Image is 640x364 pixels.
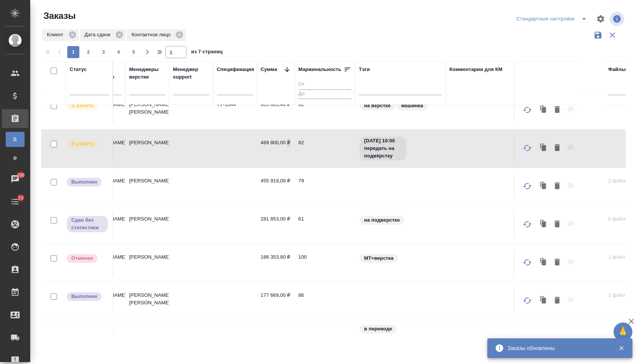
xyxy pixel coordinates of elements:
[85,31,113,39] p: Дата сдачи
[518,177,536,195] button: Обновить
[605,28,620,42] button: Сбросить фильтры
[129,101,165,116] p: [PERSON_NAME], [PERSON_NAME]
[295,211,355,238] td: 61
[608,66,626,73] div: Файлы
[6,132,25,147] a: В
[551,140,564,156] button: Удалить
[298,80,351,89] input: От
[6,151,25,166] a: Ф
[592,10,610,28] span: Настроить таблицу
[295,97,355,123] td: 82
[536,255,551,270] button: Клонировать
[295,135,355,162] td: 82
[82,48,94,56] span: 2
[14,194,28,202] span: 13
[70,66,87,73] div: Статус
[401,102,423,110] p: машинка
[47,31,66,39] p: Клиент
[80,29,126,41] div: Дата сдачи
[257,211,295,238] td: 281 853,00 ₽
[113,46,125,58] button: 4
[71,102,93,110] p: В работе
[359,101,442,111] div: на верстке, машинка
[614,322,632,341] button: 🙏
[551,255,564,270] button: Удалить
[257,173,295,200] td: 455 919,09 ₽
[42,10,76,22] span: Заказы
[173,66,209,81] div: Менеджер support
[113,48,125,56] span: 4
[257,97,295,123] td: 605 003,40 ₽
[364,216,400,224] p: на подверстке
[614,345,629,352] button: Закрыть
[42,29,79,41] div: Клиент
[129,66,165,81] div: Менеджеры верстки
[515,13,592,25] div: split button
[536,293,551,308] button: Клонировать
[66,292,109,302] div: Выставляет ПМ после сдачи и проведения начислений. Последний этап для ПМа
[536,140,551,156] button: Клонировать
[591,28,605,42] button: Сохранить фильтры
[128,46,140,58] button: 5
[9,154,21,162] span: Ф
[536,179,551,194] button: Клонировать
[71,254,93,262] p: Отменен
[518,292,536,310] button: Обновить
[359,136,442,161] div: 23.09.2025 10:00 передать на подвёрстку
[257,330,295,356] td: 175 419,00 ₽
[66,177,109,187] div: Выставляет ПМ после сдачи и проведения начислений. Последний этап для ПМа
[295,250,355,276] td: 100
[97,46,110,58] button: 3
[450,66,502,73] div: Комментарии для КМ
[359,253,442,264] div: МТ+верстка
[217,66,254,73] div: Спецификация
[191,47,223,58] span: из 7 страниц
[364,254,394,262] p: МТ+верстка
[518,139,536,157] button: Обновить
[359,215,442,225] div: на подверстке
[257,135,295,162] td: 469 800,00 ₽
[129,177,165,185] p: [PERSON_NAME]
[71,140,93,148] p: В работе
[298,89,351,99] input: До
[298,66,342,73] div: Маржинальность
[71,293,97,300] p: Выполнен
[536,217,551,232] button: Клонировать
[129,292,165,307] p: [PERSON_NAME], [PERSON_NAME]
[66,101,109,111] div: Выставляет ПМ после принятия заказа от КМа
[295,288,355,314] td: 86
[536,102,551,118] button: Клонировать
[617,324,629,340] span: 🙏
[261,66,277,73] div: Сумма
[129,253,165,261] p: [PERSON_NAME]
[129,139,165,147] p: [PERSON_NAME]
[610,12,626,26] span: Посмотреть информацию
[551,102,564,118] button: Удалить
[2,192,28,211] a: 13
[129,215,165,223] p: [PERSON_NAME]
[359,324,442,362] div: в переводе, передать на подвёрстку, 26.09.2025 10:00
[127,29,186,41] div: Контактное лицо
[359,66,370,73] div: Тэги
[295,173,355,200] td: 79
[518,253,536,271] button: Обновить
[66,139,109,149] div: Выставляет ПМ после принятия заказа от КМа
[97,48,110,56] span: 3
[551,293,564,308] button: Удалить
[507,344,607,352] div: Заказы обновлены
[128,48,140,56] span: 5
[295,330,355,356] td: 80
[551,217,564,232] button: Удалить
[66,215,109,233] div: Выставляет ПМ, когда заказ сдан КМу, но начисления еще не проведены
[518,101,536,119] button: Обновить
[518,215,536,233] button: Обновить
[71,178,97,186] p: Выполнен
[82,46,94,58] button: 2
[12,171,29,179] span: 100
[364,102,391,110] p: на верстке
[551,179,564,194] button: Удалить
[2,170,28,188] a: 100
[257,250,295,276] td: 188 353,80 ₽
[213,97,257,123] td: ТУ-1644
[9,136,21,143] span: В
